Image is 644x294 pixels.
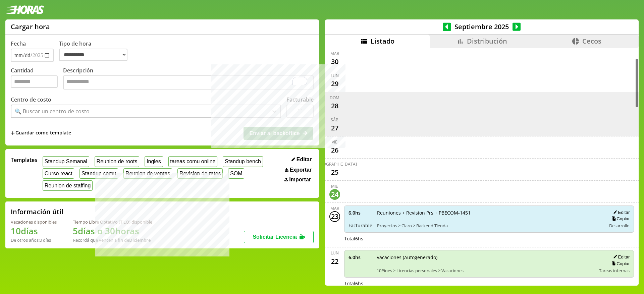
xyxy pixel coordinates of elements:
span: Reuniones + Revision Prs + PBECOM-1451 [377,210,602,216]
span: Facturable [348,222,372,229]
h1: 5 días o 30 horas [73,225,152,237]
div: mié [331,183,338,189]
label: Fecha [11,40,26,47]
div: 25 [329,167,340,178]
span: Distribución [467,37,507,46]
h1: Cargar hora [11,22,50,31]
div: lun [331,250,339,256]
span: 6.0 hs [348,254,372,260]
span: Templates [11,156,37,164]
div: mar [330,205,339,211]
button: Curso react [43,168,74,179]
span: Cecos [582,37,601,46]
button: Reunion de ventas [123,168,172,179]
button: Editar [611,254,630,260]
div: [DEMOGRAPHIC_DATA] [313,161,357,167]
label: Centro de costo [11,96,51,103]
button: Exportar [283,167,314,173]
div: dom [330,95,339,101]
div: 🔍 Buscar un centro de costo [15,108,90,115]
div: 24 [329,189,340,200]
textarea: To enrich screen reader interactions, please activate Accessibility in Grammarly extension settings [63,75,314,90]
div: 29 [329,78,340,89]
select: Tipo de hora [59,49,127,61]
span: Importar [289,177,311,183]
span: Tareas internas [599,268,630,274]
img: logotipo [5,5,44,14]
div: sáb [331,117,338,123]
span: Septiembre 2025 [451,22,513,31]
label: Cantidad [11,67,63,91]
span: Solicitar Licencia [253,234,297,240]
div: Total 6 hs [344,235,634,242]
span: Editar [297,157,312,163]
div: mar [330,51,339,56]
div: 28 [329,101,340,111]
button: Ingles [145,156,163,167]
div: vie [332,139,337,145]
h1: 10 días [11,225,57,237]
button: Revision de rates [177,168,223,179]
button: Editar [289,156,314,163]
span: Listado [371,37,394,46]
button: Reunion de roots [95,156,139,167]
div: De otros años: 0 días [11,237,57,243]
div: Total 6 hs [344,280,634,287]
div: 30 [329,56,340,67]
button: Standup comu [79,168,118,179]
button: Reunion de staffing [43,180,93,191]
button: tareas comu online [168,156,218,167]
div: Recordá que vencen a fin de [73,237,152,243]
button: Copiar [609,261,630,267]
span: Proyectos > Claro > Backend Tienda [377,223,602,229]
input: Cantidad [11,75,58,88]
label: Tipo de hora [59,40,133,62]
span: + [11,129,15,137]
div: 26 [329,145,340,156]
div: lun [331,73,339,78]
div: 23 [329,211,340,222]
div: scrollable content [325,48,639,285]
button: Standup Semanal [43,156,89,167]
button: SOM [228,168,244,179]
button: Solicitar Licencia [244,231,314,243]
div: 22 [329,256,340,267]
span: 6.0 hs [348,210,372,216]
button: Copiar [609,216,630,222]
h2: Información útil [11,207,63,216]
span: +Guardar como template [11,129,71,137]
label: Descripción [63,67,314,91]
span: Desarrollo [609,223,630,229]
button: Standup bench [223,156,263,167]
div: 27 [329,123,340,133]
span: Exportar [289,167,312,173]
div: Vacaciones disponibles [11,219,57,225]
button: Editar [611,210,630,215]
span: 10Pines > Licencias personales > Vacaciones [377,268,595,274]
b: Diciembre [129,237,151,243]
span: Vacaciones (Autogenerado) [377,254,595,260]
div: Tiempo Libre Optativo (TiLO) disponible [73,219,152,225]
label: Facturable [286,96,314,103]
